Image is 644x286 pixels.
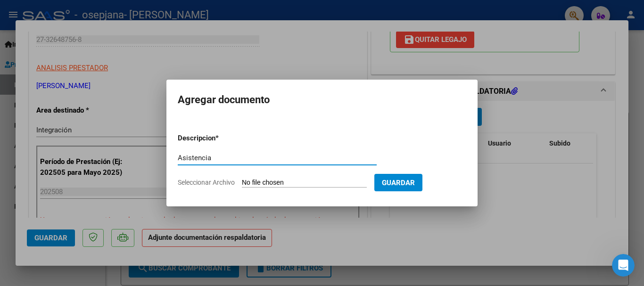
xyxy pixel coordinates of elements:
span: Guardar [382,179,415,187]
p: Descripcion [178,133,264,144]
button: Guardar [374,174,422,191]
iframe: Intercom live chat [612,254,635,277]
h2: Agregar documento [178,91,466,109]
span: Seleccionar Archivo [178,179,235,186]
